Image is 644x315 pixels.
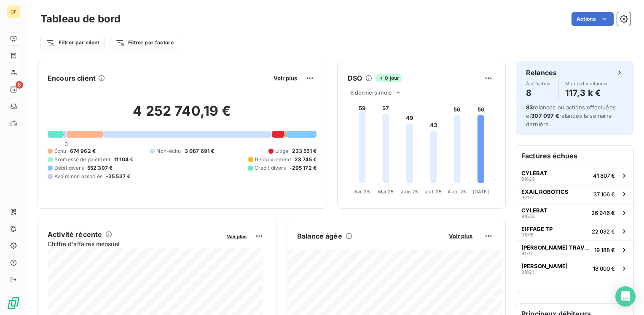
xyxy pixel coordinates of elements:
[224,232,249,240] button: Voir plus
[48,239,221,248] span: Chiffre d'affaires mensuel
[473,189,489,195] tspan: [DATE]
[593,265,615,272] span: 18 000 €
[54,147,67,155] span: Échu
[16,81,23,89] span: 8
[526,81,551,86] span: À effectuer
[185,147,215,155] span: 3 087 691 €
[227,234,247,239] span: Voir plus
[64,141,68,147] span: 0
[40,11,121,27] h3: Tableau de bord
[274,75,297,81] span: Voir plus
[521,214,535,219] span: 91632
[565,86,608,100] h4: 117,3 k €
[255,156,291,163] span: Recouvrement
[40,36,105,49] button: Filtrer par client
[565,81,608,86] span: Montant à relancer
[54,173,102,180] span: Avoirs non associés
[114,156,133,163] span: 11 104 €
[350,89,392,96] span: 6 derniers mois
[521,244,591,251] span: [PERSON_NAME] TRAVAUX PRESSION
[516,146,633,166] h6: Factures échues
[615,286,636,307] div: Open Intercom Messenger
[54,164,84,172] span: Débit divers
[516,259,633,277] button: [PERSON_NAME]9182118 000 €
[526,68,557,78] h6: Relances
[516,240,633,259] button: [PERSON_NAME] TRAVAUX PRESSION9171719 188 €
[521,263,568,269] span: [PERSON_NAME]
[292,147,317,155] span: 233 551 €
[376,74,402,82] span: 0 jour
[54,156,110,163] span: Promesse de paiement
[271,74,300,82] button: Voir plus
[354,189,370,195] tspan: Avr. 25
[593,172,615,179] span: 41 807 €
[425,189,442,195] tspan: Juil. 25
[521,177,535,182] span: 91629
[516,185,633,203] button: EXAIL ROBOTICS9217737 106 €
[378,189,394,195] tspan: Mai 25
[48,73,96,83] h6: Encours client
[295,156,317,163] span: 23 745 €
[526,86,551,100] h4: 8
[521,188,569,195] span: EXAIL ROBOTICS
[521,269,534,274] span: 91821
[516,203,633,222] button: CYLEBAT9163226 946 €
[401,189,418,195] tspan: Juin 25
[7,296,20,310] img: Logo LeanPay
[48,229,102,239] h6: Activité récente
[526,104,616,128] span: relances ou actions effectuées et relancés la semaine dernière.
[521,207,547,214] span: CYLEBAT
[290,164,317,172] span: -295 172 €
[592,228,615,235] span: 22 032 €
[521,225,553,232] span: EIFFAGE TP
[48,103,317,128] h2: 4 252 740,19 €
[70,147,96,155] span: 674 962 €
[7,5,20,19] div: GF
[591,209,615,216] span: 26 946 €
[448,189,466,195] tspan: Août 25
[521,232,534,237] span: 91018
[526,104,533,111] span: 83
[106,173,130,180] span: -35 537 €
[572,12,614,26] button: Actions
[348,73,362,83] h6: DSO
[449,233,472,239] span: Voir plus
[255,164,286,172] span: Crédit divers
[593,191,615,198] span: 37 106 €
[516,222,633,240] button: EIFFAGE TP9101822 032 €
[275,147,289,155] span: Litige
[521,170,547,177] span: CYLEBAT
[531,112,559,119] span: 307 097 €
[110,36,179,49] button: Filtrer par facture
[446,232,475,240] button: Voir plus
[156,147,181,155] span: Non-échu
[594,247,615,253] span: 19 188 €
[521,195,534,200] span: 92177
[87,164,113,172] span: 552 397 €
[521,251,533,256] span: 91717
[516,166,633,185] button: CYLEBAT9162941 807 €
[297,231,342,241] h6: Balance âgée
